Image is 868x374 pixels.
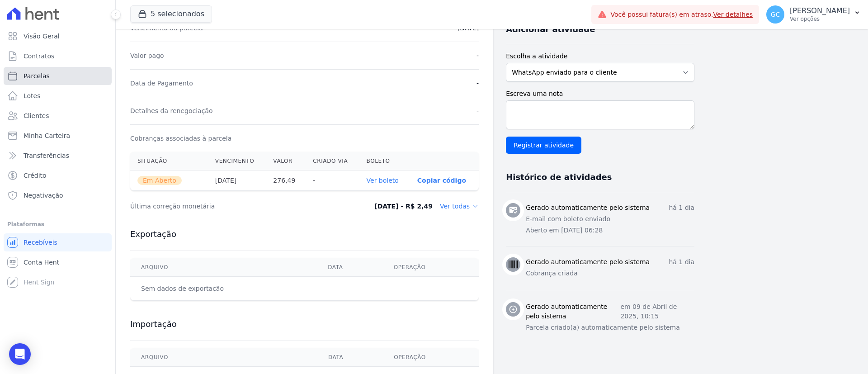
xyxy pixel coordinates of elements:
[506,89,694,99] label: Escreva uma nota
[24,32,60,41] span: Visão Geral
[374,202,433,211] dd: [DATE] - R$ 2,49
[306,170,359,191] th: -
[306,152,359,170] th: Criado via
[526,214,694,224] p: E-mail com boleto enviado
[130,79,193,88] dt: Data de Pagamento
[130,51,164,60] dt: Valor pago
[130,106,213,115] dt: Detalhes da renegociação
[4,186,112,204] a: Negativação
[24,151,69,160] span: Transferências
[4,127,112,145] a: Minha Carteira
[620,302,694,321] p: em 09 de Abril de 2025, 10:15
[506,137,581,154] input: Registrar atividade
[24,71,50,80] span: Parcelas
[24,52,54,61] span: Contratos
[24,111,49,120] span: Clientes
[130,277,317,301] td: Sem dados de exportação
[526,323,694,332] p: Parcela criado(a) automaticamente pelo sistema
[790,6,850,15] p: [PERSON_NAME]
[4,233,112,251] a: Recebíveis
[4,253,112,271] a: Conta Hent
[130,258,317,277] th: Arquivo
[506,24,595,35] h3: Adicionar atividade
[367,177,399,184] a: Ver boleto
[130,229,479,240] h3: Exportação
[317,348,383,367] th: Data
[610,10,753,19] span: Você possui fatura(s) em atraso.
[359,152,410,170] th: Boleto
[476,106,479,115] dd: -
[4,147,112,165] a: Transferências
[506,172,612,183] h3: Histórico de atividades
[130,348,317,367] th: Arquivo
[440,202,479,211] dd: Ver todas
[208,170,266,191] th: [DATE]
[759,2,868,27] button: GC [PERSON_NAME] Ver opções
[4,166,112,185] a: Crédito
[130,134,231,143] dt: Cobranças associadas à parcela
[208,152,266,170] th: Vencimento
[24,258,59,267] span: Conta Hent
[526,269,694,278] p: Cobrança criada
[526,226,694,235] p: Aberto em [DATE] 06:28
[266,170,306,191] th: 276,49
[24,171,47,180] span: Crédito
[526,203,650,213] h3: Gerado automaticamente pelo sistema
[130,5,212,23] button: 5 selecionados
[130,202,336,211] dt: Última correção monetária
[790,15,850,23] p: Ver opções
[476,79,479,88] dd: -
[476,51,479,60] dd: -
[24,238,57,247] span: Recebíveis
[4,87,112,105] a: Lotes
[317,258,382,277] th: Data
[383,348,479,367] th: Operação
[526,257,650,267] h3: Gerado automaticamente pelo sistema
[137,176,182,185] span: Em Aberto
[506,52,694,61] label: Escolha a atividade
[266,152,306,170] th: Valor
[130,319,479,330] h3: Importação
[713,11,753,18] a: Ver detalhes
[771,11,780,18] span: GC
[4,67,112,85] a: Parcelas
[669,257,694,267] p: há 1 dia
[9,343,31,365] div: Open Intercom Messenger
[417,177,466,184] button: Copiar código
[7,219,108,230] div: Plataformas
[24,91,41,100] span: Lotes
[4,47,112,65] a: Contratos
[4,107,112,125] a: Clientes
[526,302,620,321] h3: Gerado automaticamente pelo sistema
[383,258,479,277] th: Operação
[24,131,70,140] span: Minha Carteira
[130,152,208,170] th: Situação
[4,27,112,45] a: Visão Geral
[24,191,63,200] span: Negativação
[669,203,694,213] p: há 1 dia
